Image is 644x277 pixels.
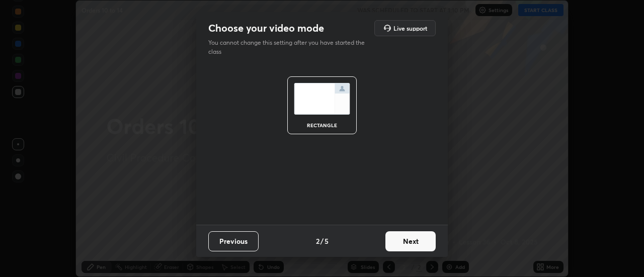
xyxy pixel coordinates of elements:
h4: 2 [316,236,319,246]
h2: Choose your video mode [208,22,324,35]
h4: 5 [325,236,329,246]
button: Next [385,231,436,251]
button: Previous [208,231,259,251]
p: You cannot change this setting after you have started the class [208,38,371,56]
div: rectangle [302,123,342,128]
img: normalScreenIcon.ae25ed63.svg [294,83,350,115]
h5: Live support [393,25,427,31]
h4: / [320,236,324,246]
